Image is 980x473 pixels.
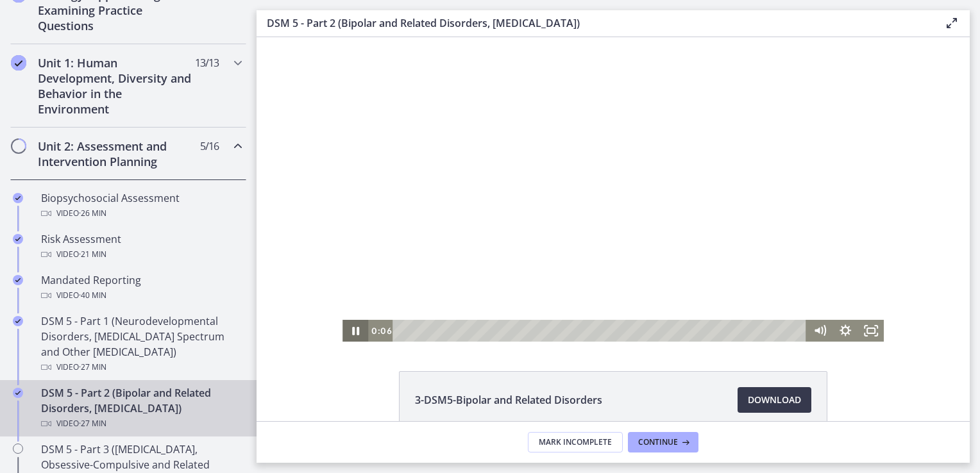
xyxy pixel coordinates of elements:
a: Download [738,387,811,413]
span: · 26 min [79,206,106,221]
div: Video [41,206,241,221]
button: Continue [628,432,698,452]
div: DSM 5 - Part 1 (Neurodevelopmental Disorders, [MEDICAL_DATA] Spectrum and Other [MEDICAL_DATA]) [41,313,241,375]
i: Completed [13,234,23,244]
i: Completed [13,193,23,203]
span: Mark Incomplete [539,437,612,447]
div: Mandated Reporting [41,272,241,303]
h2: Unit 1: Human Development, Diversity and Behavior in the Environment [38,55,194,117]
div: Video [41,360,241,375]
span: 5 / 16 [200,138,219,154]
button: Mute [550,283,576,304]
i: Completed [13,316,23,326]
h2: Unit 2: Assessment and Intervention Planning [38,138,194,169]
h3: DSM 5 - Part 2 (Bipolar and Related Disorders, [MEDICAL_DATA]) [267,15,924,31]
span: 13 / 13 [195,55,219,71]
i: Completed [11,55,26,71]
i: Completed [13,388,23,398]
span: · 27 min [79,416,106,431]
div: Video [41,247,241,262]
span: · 40 min [79,288,106,303]
span: · 21 min [79,247,106,262]
div: Video [41,288,241,303]
div: DSM 5 - Part 2 (Bipolar and Related Disorders, [MEDICAL_DATA]) [41,385,241,431]
div: Risk Assessment [41,231,241,262]
button: Fullscreen [602,283,627,304]
span: Download [748,392,801,408]
button: Mark Incomplete [528,432,623,452]
div: Video [41,416,241,431]
span: Continue [638,437,678,447]
div: Biopsychosocial Assessment [41,190,241,221]
i: Completed [13,275,23,285]
span: 3-DSM5-Bipolar and Related Disorders [415,392,602,408]
iframe: Video Lesson [257,37,970,342]
button: Show settings menu [576,283,602,304]
span: · 27 min [79,360,106,375]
